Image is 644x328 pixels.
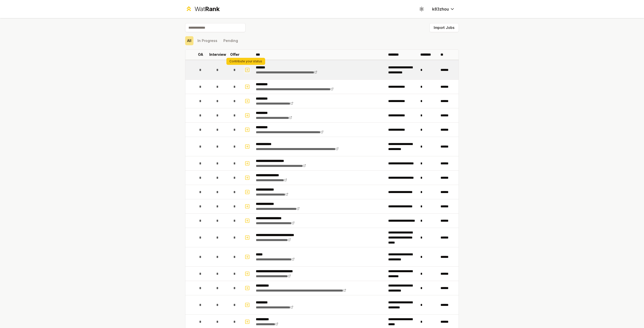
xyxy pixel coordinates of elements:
[198,52,203,57] p: OA
[195,36,219,45] button: In Progress
[428,5,459,14] button: k83zhou
[185,5,220,13] a: WatRank
[194,5,220,13] div: Wat
[230,52,239,57] p: Offer
[205,5,220,13] span: Rank
[221,36,240,45] button: Pending
[229,59,262,63] p: Contribute your status
[432,6,449,12] span: k83zhou
[429,23,459,32] button: Import Jobs
[185,36,193,45] button: All
[209,52,226,57] p: Interview
[244,66,251,74] button: Contribute your status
